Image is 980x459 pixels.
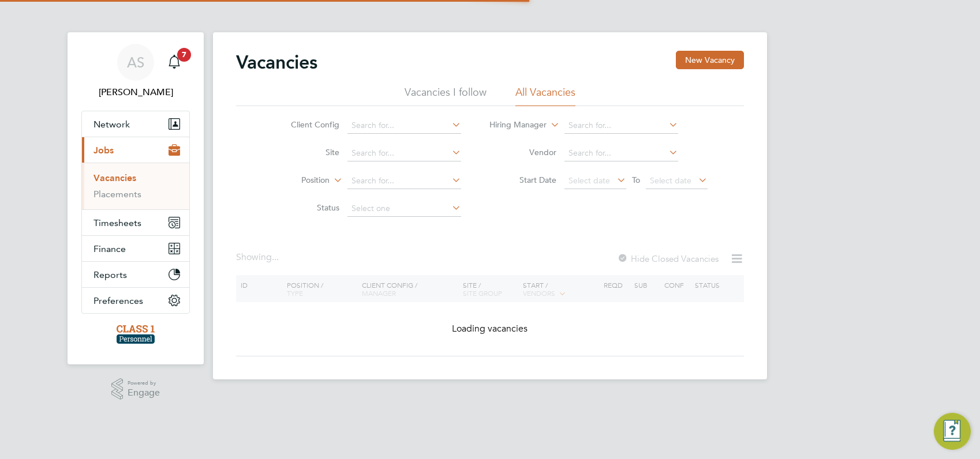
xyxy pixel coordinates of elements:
[163,44,186,81] a: 7
[629,172,644,187] span: To
[273,119,339,130] label: Client Config
[177,48,191,62] span: 7
[273,147,339,157] label: Site
[93,172,136,183] a: Vacancies
[236,51,317,74] h2: Vacancies
[93,243,126,254] span: Finance
[405,85,487,106] li: Vacancies I follow
[128,388,160,398] span: Engage
[82,111,189,137] button: Network
[93,189,141,200] a: Placements
[676,51,744,69] button: New Vacancy
[93,217,141,228] span: Timesheets
[568,175,610,186] span: Select date
[272,251,279,263] span: ...
[128,378,160,388] span: Powered by
[82,236,189,261] button: Finance
[236,251,281,264] div: Showing
[490,175,556,185] label: Start Date
[82,163,189,209] div: Jobs
[347,201,461,217] input: Select one
[82,210,189,235] button: Timesheets
[82,288,189,313] button: Preferences
[82,137,189,163] button: Jobs
[347,118,461,134] input: Search for...
[934,413,971,450] button: Engage Resource Center
[564,145,678,161] input: Search for...
[564,118,678,134] input: Search for...
[93,295,143,306] span: Preferences
[273,202,339,213] label: Status
[347,145,461,161] input: Search for...
[81,44,190,99] a: AS[PERSON_NAME]
[617,253,719,264] label: Hide Closed Vacancies
[93,119,130,130] span: Network
[117,325,155,344] img: class1personnel-logo-retina.png
[93,145,114,156] span: Jobs
[127,55,144,70] span: AS
[480,119,547,131] label: Hiring Manager
[81,325,190,344] a: Go to home page
[111,378,160,400] a: Powered byEngage
[93,269,127,280] span: Reports
[263,175,330,186] label: Position
[347,173,461,189] input: Search for...
[81,85,190,99] span: Angela Sabaroche
[650,175,691,186] span: Select date
[82,262,189,287] button: Reports
[515,85,575,106] li: All Vacancies
[68,32,204,364] nav: Main navigation
[490,147,556,157] label: Vendor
